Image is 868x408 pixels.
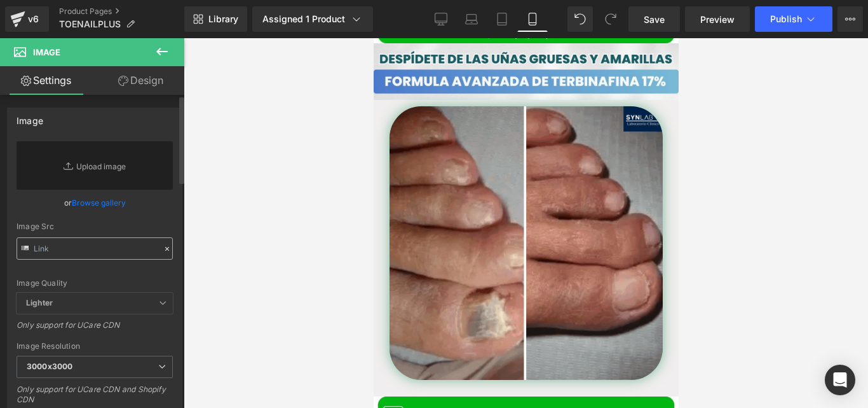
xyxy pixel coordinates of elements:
[644,13,665,26] span: Save
[17,342,173,351] div: Image Resolution
[770,14,802,24] span: Publish
[33,47,60,57] span: Image
[59,6,184,17] a: Product Pages
[517,6,548,32] a: Mobile
[26,298,53,307] b: Lighter
[17,279,173,288] div: Image Quality
[262,13,363,25] div: Assigned 1 Product
[27,362,72,371] b: 3000x3000
[95,66,187,95] a: Design
[208,13,238,25] span: Library
[755,6,832,32] button: Publish
[25,11,41,27] div: v6
[72,192,126,214] a: Browse gallery
[456,6,487,32] a: Laptop
[825,365,855,395] div: Open Intercom Messenger
[567,6,593,32] button: Undo
[685,6,750,32] a: Preview
[837,6,863,32] button: More
[17,320,173,339] div: Only support for UCare CDN
[426,6,456,32] a: Desktop
[184,6,247,32] a: New Library
[17,196,173,209] div: or
[17,237,173,260] input: Link
[59,19,121,29] span: TOENAILPLUS
[5,6,49,32] a: v6
[487,6,517,32] a: Tablet
[17,222,173,231] div: Image Src
[598,6,623,32] button: Redo
[17,108,43,126] div: Image
[700,13,735,26] span: Preview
